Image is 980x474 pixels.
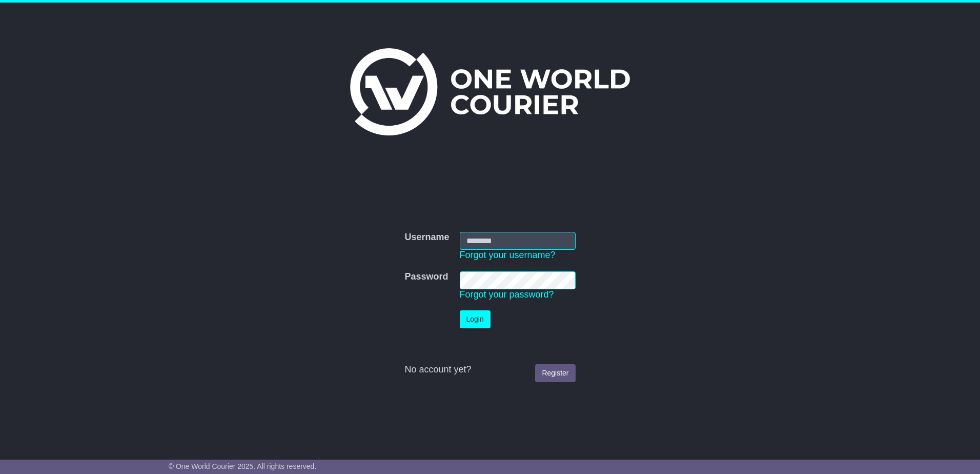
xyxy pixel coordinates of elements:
a: Forgot your username? [460,250,556,260]
a: Register [535,364,575,382]
div: No account yet? [404,364,575,376]
span: © One World Courier 2025. All rights reserved. [169,462,317,470]
label: Username [404,232,449,243]
img: One World [350,48,630,135]
a: Forgot your password? [460,289,554,300]
button: Login [460,310,491,328]
label: Password [404,271,448,283]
